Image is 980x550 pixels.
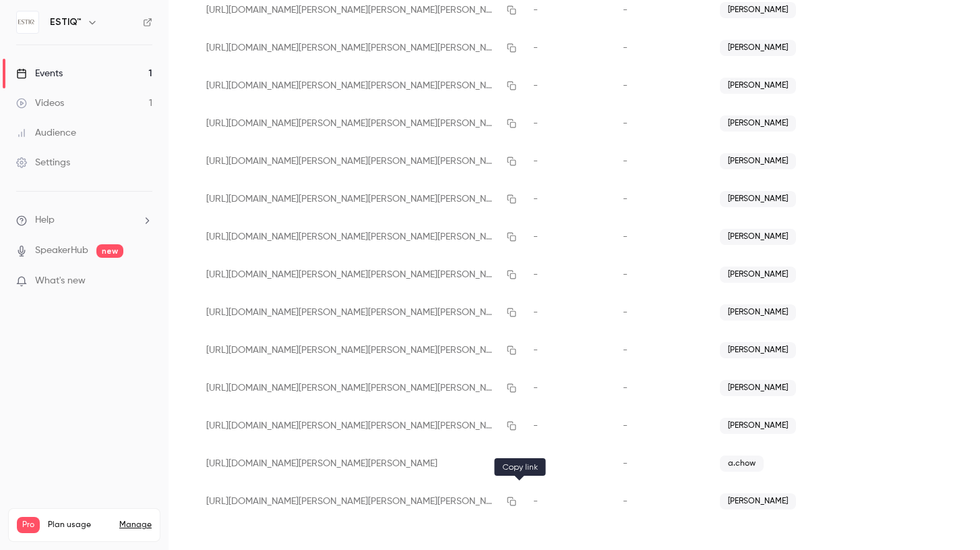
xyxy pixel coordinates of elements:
[533,232,538,242] span: -
[720,267,796,283] span: [PERSON_NAME]
[16,67,63,80] div: Events
[623,232,627,242] span: -
[533,119,538,128] span: -
[195,142,522,180] div: [URL][DOMAIN_NAME][PERSON_NAME][PERSON_NAME][PERSON_NAME]
[195,105,522,142] div: [URL][DOMAIN_NAME][PERSON_NAME][PERSON_NAME][PERSON_NAME]
[195,483,522,520] div: [URL][DOMAIN_NAME][PERSON_NAME][PERSON_NAME][PERSON_NAME]
[195,331,522,369] div: [URL][DOMAIN_NAME][PERSON_NAME][PERSON_NAME][PERSON_NAME]
[533,497,538,506] span: -
[195,445,522,483] div: [URL][DOMAIN_NAME][PERSON_NAME][PERSON_NAME]
[17,517,40,533] span: Pro
[720,115,796,132] span: [PERSON_NAME]
[17,11,38,33] img: ESTIQ™
[720,2,796,18] span: [PERSON_NAME]
[533,383,538,393] span: -
[48,520,111,530] span: Plan usage
[623,383,627,393] span: -
[720,153,796,169] span: [PERSON_NAME]
[195,29,522,67] div: [URL][DOMAIN_NAME][PERSON_NAME][PERSON_NAME][PERSON_NAME]
[533,421,538,431] span: -
[533,308,538,317] span: -
[16,97,64,110] div: Videos
[623,497,627,506] span: -
[195,256,522,294] div: [URL][DOMAIN_NAME][PERSON_NAME][PERSON_NAME][PERSON_NAME]
[533,157,538,166] span: -
[720,304,796,321] span: [PERSON_NAME]
[136,275,152,287] iframe: Noticeable Trigger
[623,270,627,279] span: -
[623,5,627,15] span: -
[720,40,796,56] span: [PERSON_NAME]
[195,180,522,218] div: [URL][DOMAIN_NAME][PERSON_NAME][PERSON_NAME][PERSON_NAME]
[96,244,123,258] span: new
[533,5,538,15] span: -
[533,194,538,204] span: -
[533,270,538,279] span: -
[720,418,796,434] span: [PERSON_NAME]
[195,67,522,105] div: [URL][DOMAIN_NAME][PERSON_NAME][PERSON_NAME][PERSON_NAME]
[195,218,522,256] div: [URL][DOMAIN_NAME][PERSON_NAME][PERSON_NAME][PERSON_NAME]
[623,43,627,53] span: -
[623,157,627,166] span: -
[533,459,538,468] span: -
[533,81,538,90] span: -
[119,520,152,530] a: Manage
[623,81,627,90] span: -
[195,369,522,407] div: [URL][DOMAIN_NAME][PERSON_NAME][PERSON_NAME][PERSON_NAME]
[533,43,538,53] span: -
[720,191,796,207] span: [PERSON_NAME]
[35,274,86,288] span: What's new
[623,421,627,431] span: -
[720,493,796,510] span: [PERSON_NAME]
[35,213,55,227] span: Help
[623,119,627,128] span: -
[720,342,796,358] span: [PERSON_NAME]
[623,194,627,204] span: -
[623,308,627,317] span: -
[533,346,538,355] span: -
[195,294,522,331] div: [URL][DOMAIN_NAME][PERSON_NAME][PERSON_NAME][PERSON_NAME]
[50,16,82,29] h6: ESTIQ™
[623,459,627,468] span: -
[720,78,796,94] span: [PERSON_NAME]
[623,346,627,355] span: -
[35,244,88,258] a: SpeakerHub
[16,126,76,140] div: Audience
[720,456,764,472] span: a.chow
[16,156,70,169] div: Settings
[720,229,796,245] span: [PERSON_NAME]
[16,213,152,227] li: help-dropdown-opener
[195,407,522,445] div: [URL][DOMAIN_NAME][PERSON_NAME][PERSON_NAME][PERSON_NAME]
[720,380,796,396] span: [PERSON_NAME]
